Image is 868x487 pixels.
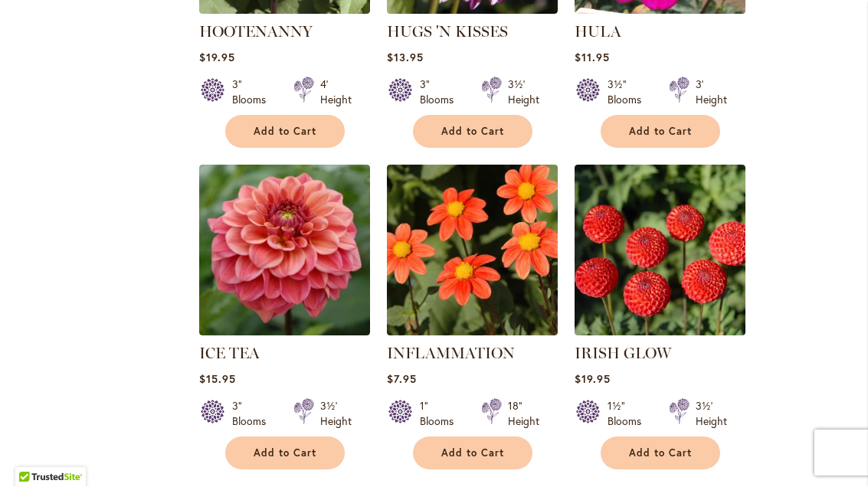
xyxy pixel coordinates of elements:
[608,77,650,108] div: 3½" Blooms
[387,3,558,18] a: HUGS 'N KISSES
[387,345,515,363] a: INFLAMMATION
[387,165,558,336] img: INFLAMMATION
[420,399,463,430] div: 1" Blooms
[575,345,671,363] a: IRISH GLOW
[199,51,235,65] span: $19.95
[199,23,313,41] a: HOOTENANNY
[575,3,745,18] a: HULA
[254,447,316,460] span: Add to Cart
[629,126,692,139] span: Add to Cart
[199,345,260,363] a: ICE TEA
[601,116,720,149] button: Add to Cart
[199,325,370,339] a: ICE TEA
[601,437,720,470] button: Add to Cart
[387,372,417,387] span: $7.95
[575,372,611,387] span: $19.95
[11,433,54,476] iframe: Launch Accessibility Center
[199,372,236,387] span: $15.95
[575,165,745,336] img: IRISH GLOW
[225,116,345,149] button: Add to Cart
[199,3,370,18] a: HOOTENANNY
[320,77,352,108] div: 4' Height
[629,447,692,460] span: Add to Cart
[225,437,345,470] button: Add to Cart
[608,399,650,430] div: 1½" Blooms
[320,399,352,430] div: 3½' Height
[387,325,558,339] a: INFLAMMATION
[575,325,745,339] a: IRISH GLOW
[232,77,275,108] div: 3" Blooms
[413,437,532,470] button: Add to Cart
[420,77,463,108] div: 3" Blooms
[696,399,727,430] div: 3½' Height
[387,23,508,41] a: HUGS 'N KISSES
[254,126,316,139] span: Add to Cart
[508,399,539,430] div: 18" Height
[575,51,610,65] span: $11.95
[441,126,504,139] span: Add to Cart
[441,447,504,460] span: Add to Cart
[199,165,370,336] img: ICE TEA
[575,23,621,41] a: HULA
[413,116,532,149] button: Add to Cart
[696,77,727,108] div: 3' Height
[232,399,275,430] div: 3" Blooms
[508,77,539,108] div: 3½' Height
[387,51,424,65] span: $13.95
